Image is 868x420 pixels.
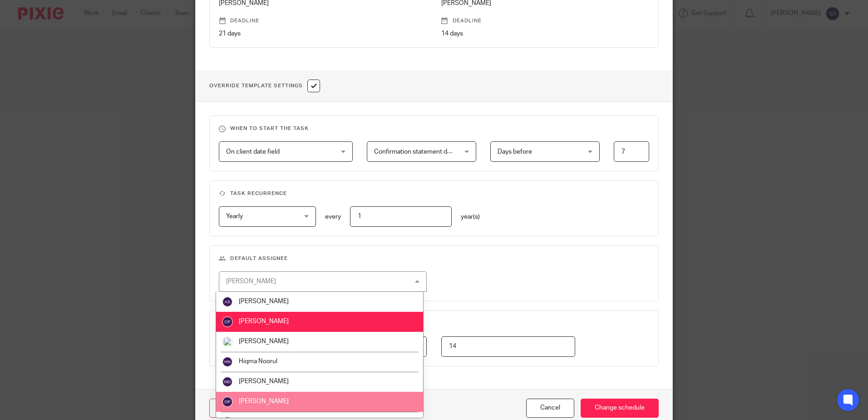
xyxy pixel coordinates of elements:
[461,214,480,220] span: year(s)
[441,29,649,38] p: 14 days
[222,296,233,307] img: svg%3E
[219,190,649,197] h3: Task recurrence
[239,298,289,305] span: [PERSON_NAME]
[219,255,649,262] h3: Default assignee
[226,149,280,155] span: On client date field
[526,399,574,418] button: Cancel
[222,316,233,327] img: svg%3E
[498,149,532,155] span: Days before
[441,17,649,25] p: Deadline
[581,399,659,418] input: Change schedule
[209,399,285,418] a: Cancel schedule
[239,318,289,325] span: [PERSON_NAME]
[325,212,341,221] p: every
[222,336,233,347] img: DSC_4833.jpg
[219,29,427,38] p: 21 days
[209,80,320,92] h1: Override Template Settings
[239,378,289,385] span: [PERSON_NAME]
[219,320,649,327] h3: Deadline
[374,149,456,155] span: Confirmation statement date
[239,338,289,345] span: [PERSON_NAME]
[222,396,233,407] img: svg%3E
[222,356,233,367] img: svg%3E
[219,125,649,132] h3: When to start the task
[226,213,243,220] span: Yearly
[222,376,233,387] img: svg%3E
[219,17,427,25] p: Deadline
[239,358,277,365] span: Hiqma Noorul
[239,398,289,405] span: [PERSON_NAME]
[226,278,276,285] div: [PERSON_NAME]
